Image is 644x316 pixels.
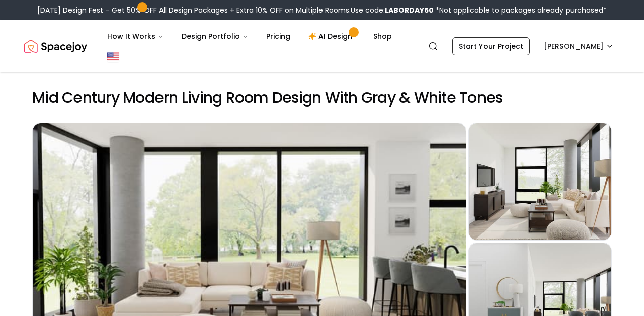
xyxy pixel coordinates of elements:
[538,37,620,55] button: [PERSON_NAME]
[24,36,87,56] a: Spacejoy
[351,5,434,15] span: Use code:
[37,5,607,15] div: [DATE] Design Fest – Get 50% OFF All Design Packages + Extra 10% OFF on Multiple Rooms.
[385,5,434,15] b: LABORDAY50
[24,36,87,56] img: Spacejoy Logo
[434,5,607,15] span: *Not applicable to packages already purchased*
[258,26,298,46] a: Pricing
[107,50,119,62] img: United States
[24,20,620,72] nav: Global
[99,26,400,46] nav: Main
[300,26,363,46] a: AI Design
[452,37,530,55] a: Start Your Project
[32,89,612,107] h2: Mid Century Modern Living Room Design With Gray & White Tones
[174,26,256,46] button: Design Portfolio
[99,26,172,46] button: How It Works
[365,26,400,46] a: Shop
